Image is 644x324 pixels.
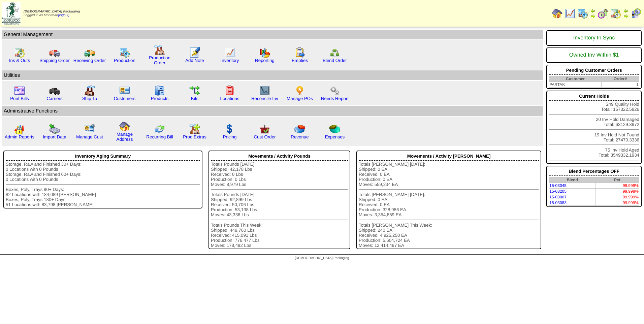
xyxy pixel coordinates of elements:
[598,8,608,19] img: calendarblend.gif
[76,134,103,139] a: Manage Cust
[549,183,567,188] a: 15-03045
[590,8,595,13] img: arrowleft.gif
[119,121,130,132] img: home.gif
[151,96,169,101] a: Products
[154,124,165,134] img: reconcile.gif
[549,76,602,82] th: Customer
[82,96,97,101] a: Ship To
[84,47,95,58] img: truck2.gif
[2,106,543,116] td: Adminstrative Functions
[294,124,305,134] img: pie_chart.png
[189,124,200,134] img: prodextras.gif
[2,30,543,39] td: General Management
[119,85,130,96] img: customers.gif
[549,189,567,194] a: 15-03205
[14,47,25,58] img: calendarinout.gif
[552,8,562,19] img: home.gif
[291,134,309,139] a: Revenue
[189,85,200,96] img: workflow.gif
[259,85,270,96] img: line_graph2.gif
[6,162,200,207] div: Storage, Raw and Finished 30+ Days: 0 Locations with 0 Pounds Storage, Raw and Finished 60+ Days:...
[39,58,70,63] a: Shipping Order
[565,8,575,19] img: line_graph.gif
[6,152,200,161] div: Inventory Aging Summary
[224,47,235,58] img: line_graph.gif
[254,134,276,139] a: Cust Order
[10,96,29,101] a: Print Bills
[595,177,639,183] th: Pct
[602,76,639,82] th: Order#
[84,85,95,96] img: factory2.gif
[595,200,639,206] td: 99.999%
[223,134,237,139] a: Pricing
[221,58,239,63] a: Inventory
[220,96,239,101] a: Locations
[323,58,347,63] a: Blend Order
[14,85,25,96] img: invoice2.gif
[49,47,60,58] img: truck.gif
[549,177,595,183] th: Blend
[329,85,340,96] img: workflow.png
[549,92,639,101] div: Current Holds
[58,13,69,17] a: (logout)
[211,162,348,248] div: Totals Pounds [DATE]: Shipped: 42,178 Lbs Received: 0 Lbs Production: 0 Lbs Moves: 8,979 Lbs Tota...
[49,85,60,96] img: truck3.gif
[623,8,629,13] img: arrowleft.gif
[259,124,270,134] img: cust_order.png
[154,85,165,96] img: cabinet.gif
[117,132,133,142] a: Manage Address
[577,8,588,19] img: calendarprod.gif
[295,256,349,260] span: [DEMOGRAPHIC_DATA] Packaging
[2,2,21,25] img: zoroco-logo-small.webp
[294,85,305,96] img: po.png
[5,134,34,139] a: Admin Reports
[292,58,308,63] a: Empties
[191,96,198,101] a: Kits
[329,124,340,134] img: pie_chart2.png
[251,96,278,101] a: Reconcile Inv
[114,96,135,101] a: Customers
[185,58,204,63] a: Add Note
[549,82,602,88] td: PARTAK
[224,124,235,134] img: dollar.gif
[549,195,567,199] a: 15-03007
[14,124,25,134] img: graph2.png
[46,96,62,101] a: Carriers
[359,152,539,161] div: Movements / Activity [PERSON_NAME]
[549,200,567,205] a: 15-03083
[24,10,80,13] span: [DEMOGRAPHIC_DATA] Packaging
[114,58,135,63] a: Production
[623,13,629,19] img: arrowright.gif
[84,124,96,134] img: managecust.png
[329,47,340,58] img: network.png
[259,47,270,58] img: graph.gif
[549,49,639,62] div: Owned Inv Within $1
[24,10,80,17] span: Logged in as Mnorman
[549,167,639,176] div: Blend Percentages OFF
[189,47,200,58] img: orders.gif
[602,82,639,88] td: 1
[549,32,639,44] div: Inventory In Sync
[146,134,173,139] a: Recurring Bill
[154,44,165,55] img: factory.gif
[595,189,639,194] td: 99.998%
[224,85,235,96] img: locations.gif
[2,70,543,80] td: Utilities
[43,134,66,139] a: Import Data
[549,66,639,75] div: Pending Customer Orders
[294,47,305,58] img: workorder.gif
[610,8,621,19] img: calendarinout.gif
[631,8,641,19] img: calendarcustomer.gif
[325,134,345,139] a: Expenses
[9,58,30,63] a: Ins & Outs
[595,194,639,200] td: 99.999%
[590,13,595,19] img: arrowright.gif
[149,55,170,65] a: Production Order
[287,96,313,101] a: Manage POs
[546,91,642,164] div: 249 Quality Hold Total: 157322.5826 20 Inv Hold Damaged Total: 63129.3972 19 Inv Hold Not Found T...
[321,96,349,101] a: Needs Report
[255,58,275,63] a: Reporting
[119,47,130,58] img: calendarprod.gif
[183,134,206,139] a: Prod Extras
[73,58,106,63] a: Receiving Order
